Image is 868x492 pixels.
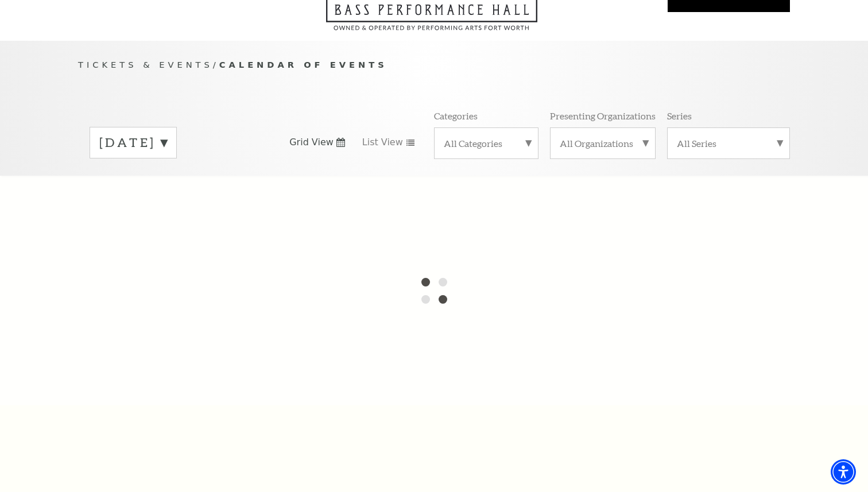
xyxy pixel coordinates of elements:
[667,110,692,122] p: Series
[219,60,387,69] span: Calendar of Events
[677,137,780,149] label: All Series
[99,134,167,152] label: [DATE]
[289,136,334,149] span: Grid View
[550,110,656,122] p: Presenting Organizations
[831,459,856,485] div: Accessibility Menu
[560,137,646,149] label: All Organizations
[78,60,213,69] span: Tickets & Events
[78,58,790,72] p: /
[362,136,403,149] span: List View
[434,110,478,122] p: Categories
[444,137,529,149] label: All Categories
